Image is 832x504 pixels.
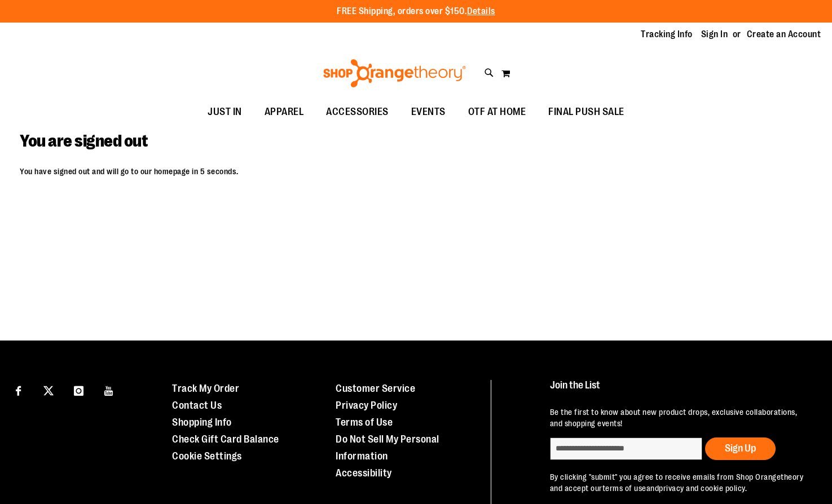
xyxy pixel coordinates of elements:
a: FINAL PUSH SALE [537,99,636,125]
span: APPAREL [265,99,304,125]
a: Contact Us [172,400,222,411]
a: Do Not Sell My Personal Information [336,434,439,462]
span: OTF AT HOME [468,99,526,125]
a: EVENTS [400,99,457,125]
a: Terms of Use [336,417,393,428]
p: FREE Shipping, orders over $150. [337,5,495,18]
a: terms of use [602,484,646,493]
p: By clicking "submit" you agree to receive emails from Shop Orangetheory and accept our and [550,471,811,494]
span: JUST IN [208,99,242,125]
a: Cookie Settings [172,450,242,462]
a: Visit our Facebook page [8,380,28,400]
span: Sign Up [725,443,756,454]
a: Check Gift Card Balance [172,434,279,445]
span: You are signed out [20,131,147,151]
a: Visit our Youtube page [99,380,119,400]
a: ACCESSORIES [315,99,400,125]
a: Create an Account [747,28,821,41]
span: ACCESSORIES [326,99,389,125]
a: JUST IN [196,99,253,125]
a: Tracking Info [641,28,693,41]
a: Accessibility [336,467,392,479]
a: Visit our X page [39,380,59,400]
span: FINAL PUSH SALE [548,99,624,125]
a: privacy and cookie policy. [659,484,747,493]
a: Track My Order [172,383,239,394]
a: Privacy Policy [336,400,397,411]
img: Shop Orangetheory [322,59,468,87]
a: Details [467,6,495,16]
a: Shopping Info [172,417,232,428]
span: EVENTS [411,99,446,125]
button: Sign Up [705,437,776,460]
a: Sign In [701,28,728,41]
img: Twitter [43,386,54,396]
a: APPAREL [253,99,315,125]
h4: Join the List [550,380,811,401]
p: You have signed out and will go to our homepage in 5 seconds. [20,166,812,177]
a: OTF AT HOME [457,99,538,125]
input: enter email [550,437,702,460]
a: Customer Service [336,383,415,394]
p: Be the first to know about new product drops, exclusive collaborations, and shopping events! [550,406,811,429]
a: Visit our Instagram page [69,380,89,400]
